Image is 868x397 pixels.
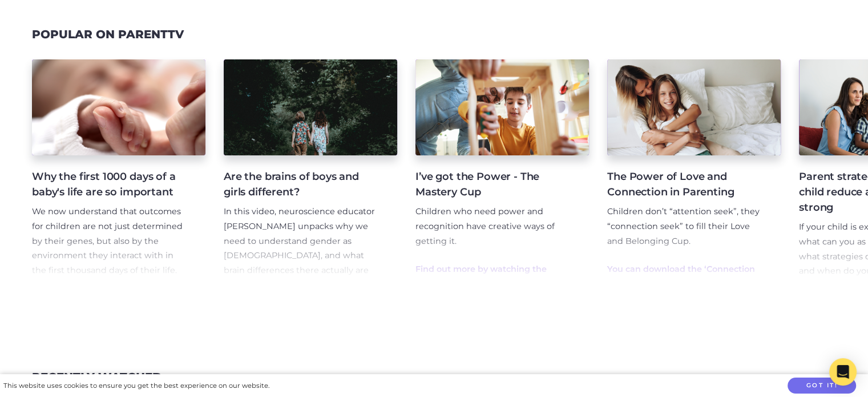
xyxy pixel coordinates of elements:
[415,204,571,249] p: Children who need power and recognition have creative ways of getting it.
[415,169,571,200] h4: I’ve got the Power - The Mastery Cup
[3,380,269,392] div: This website uses cookies to ensure you get the best experience on our website.
[607,204,762,249] p: Children don’t “attention seek”, they “connection seek” to fill their Love and Belonging Cup.
[788,378,856,394] button: Got it!
[32,206,183,320] span: We now understand that outcomes for children are not just determined by their genes, but also by ...
[32,169,187,200] h4: Why the first 1000 days of a baby's life are so important
[829,358,857,386] div: Open Intercom Messenger
[415,59,589,279] a: I’ve got the Power - The Mastery Cup Children who need power and recognition have creative ways o...
[607,59,781,279] a: The Power of Love and Connection in Parenting Children don’t “attention seek”, they “connection s...
[224,206,379,306] span: In this video, neuroscience educator [PERSON_NAME] unpacks why we need to understand gender as [D...
[32,27,184,41] h3: Popular on ParentTV
[32,370,162,384] h3: recently watched
[415,264,547,304] a: Find out more by watching the ‘Guiding Behaviour with the Phoenix Cups’ course here.
[32,59,205,279] a: Why the first 1000 days of a baby's life are so important We now understand that outcomes for chi...
[607,169,762,200] h4: The Power of Love and Connection in Parenting
[607,264,755,289] a: You can download the ‘Connection Plan’ Sandi mentioned here.
[224,59,397,279] a: Are the brains of boys and girls different? In this video, neuroscience educator [PERSON_NAME] un...
[224,169,379,200] h4: Are the brains of boys and girls different?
